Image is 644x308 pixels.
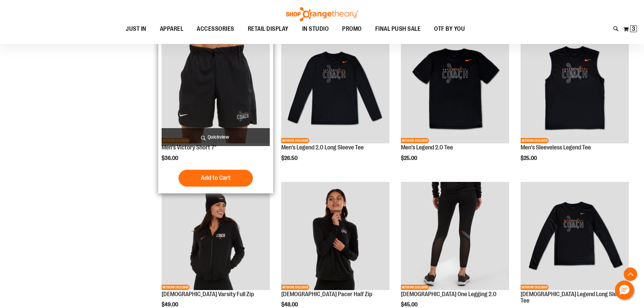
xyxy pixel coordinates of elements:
div: product [517,32,632,179]
a: Men's Legend 2.0 Tee [401,144,453,151]
span: NETWORK EXCLUSIVE [162,285,190,290]
a: FINAL PUSH SALE [368,21,428,37]
img: OTF Ladies Coach FA23 Varsity Full Zip - Black primary image [162,182,270,290]
a: [DEMOGRAPHIC_DATA] Pacer Half Zip [281,291,372,298]
img: OTF Mens Coach FA23 Legend 2.0 LS Tee - Black primary image [281,35,389,143]
a: OTF Mens Coach FA23 Victory Short - Black primary imageNETWORK EXCLUSIVE [162,35,270,144]
a: RETAIL DISPLAY [241,21,295,37]
span: $45.00 [401,302,419,308]
a: Men's Legend 2.0 Long Sleeve Tee [281,144,364,151]
img: OTF Mens Coach FA23 Legend 2.0 SS Tee - Black primary image [401,35,509,143]
a: [DEMOGRAPHIC_DATA] Legend Long Sleeve Tee [521,291,625,304]
img: OTF Mens Coach FA23 Victory Short - Black primary image [162,35,270,143]
img: OTF Ladies Coach FA23 One Legging 2.0 - Black primary image [401,182,509,290]
span: $49.00 [162,302,179,308]
a: OTF Ladies Coach FA23 Pacer Half Zip - Black primary imageNETWORK EXCLUSIVE [281,182,389,291]
span: $36.00 [162,155,179,161]
span: NETWORK EXCLUSIVE [401,138,429,143]
a: JUST IN [119,21,153,37]
span: RETAIL DISPLAY [248,21,289,37]
a: OTF BY YOU [427,21,472,37]
img: Shop Orangetheory [285,7,359,21]
span: IN STUDIO [302,21,329,37]
img: OTF Ladies Coach FA23 Pacer Half Zip - Black primary image [281,182,389,290]
div: product [278,32,393,179]
a: APPAREL [153,21,190,37]
span: NETWORK EXCLUSIVE [521,138,549,143]
a: OTF Mens Coach FA23 Legend Sleeveless Tee - Black primary imageNETWORK EXCLUSIVE [521,35,629,144]
span: JUST IN [126,21,146,37]
a: OTF Mens Coach FA23 Legend 2.0 LS Tee - Black primary imageNETWORK EXCLUSIVE [281,35,389,144]
a: [DEMOGRAPHIC_DATA] Varsity Full Zip [162,291,254,298]
button: Add to Cart [178,170,253,187]
a: Men's Sleeveless Legend Tee [521,144,591,151]
a: [DEMOGRAPHIC_DATA] One Legging 2.0 [401,291,497,298]
span: APPAREL [160,21,184,37]
div: product [158,32,273,193]
span: $25.00 [401,155,418,161]
button: Hello, have a question? Let’s chat. [615,281,634,300]
a: PROMO [335,21,368,37]
a: OTF Ladies Coach FA23 Legend LS Tee - Black primary imageNETWORK EXCLUSIVE [521,182,629,291]
a: IN STUDIO [295,21,336,37]
img: OTF Ladies Coach FA23 Legend LS Tee - Black primary image [521,182,629,290]
span: $48.00 [281,302,299,308]
span: OTF BY YOU [434,21,465,37]
span: PROMO [342,21,362,37]
span: NETWORK EXCLUSIVE [281,138,309,143]
img: OTF Mens Coach FA23 Legend Sleeveless Tee - Black primary image [521,35,629,143]
span: Add to Cart [201,174,231,182]
a: OTF Ladies Coach FA23 Varsity Full Zip - Black primary imageNETWORK EXCLUSIVE [162,182,270,291]
span: ACCESSORIES [197,21,234,37]
a: OTF Ladies Coach FA23 One Legging 2.0 - Black primary imageNETWORK EXCLUSIVE [401,182,509,291]
span: FINAL PUSH SALE [375,21,421,37]
a: Men's Victory Short 7" [162,144,216,151]
span: NETWORK EXCLUSIVE [401,285,429,290]
span: $26.50 [281,155,299,161]
a: Quickview [162,128,270,146]
a: OTF Mens Coach FA23 Legend 2.0 SS Tee - Black primary imageNETWORK EXCLUSIVE [401,35,509,144]
div: product [398,32,512,179]
span: NETWORK EXCLUSIVE [521,285,549,290]
button: Back To Top [624,267,637,281]
span: $25.00 [521,155,538,161]
span: 3 [632,25,635,32]
span: NETWORK EXCLUSIVE [281,285,309,290]
a: ACCESSORIES [190,21,241,37]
